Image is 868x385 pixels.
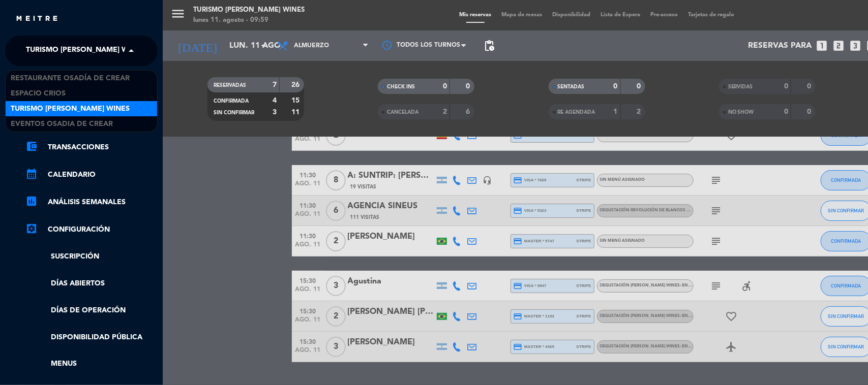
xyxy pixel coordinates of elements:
a: Días abiertos [25,278,158,290]
a: Configuración [25,223,158,236]
a: assessmentANÁLISIS SEMANALES [25,196,158,208]
span: Turismo [PERSON_NAME] Wines [11,103,130,115]
a: account_balance_walletTransacciones [25,141,158,153]
a: Días de Operación [25,305,158,316]
i: account_balance_wallet [25,140,38,152]
span: Restaurante Osadía de Crear [11,73,130,84]
i: assessment [25,195,38,207]
img: MEITRE [15,15,58,23]
a: calendar_monthCalendario [25,169,158,181]
span: Espacio Crios [11,88,66,100]
a: Menus [25,358,158,370]
a: Disponibilidad pública [25,332,158,343]
span: Eventos Osadia de Crear [11,118,113,130]
a: Suscripción [25,251,158,263]
span: pending_actions [483,40,495,52]
i: settings_applications [25,222,38,235]
span: Turismo [PERSON_NAME] Wines [26,40,145,61]
i: calendar_month [25,168,38,180]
